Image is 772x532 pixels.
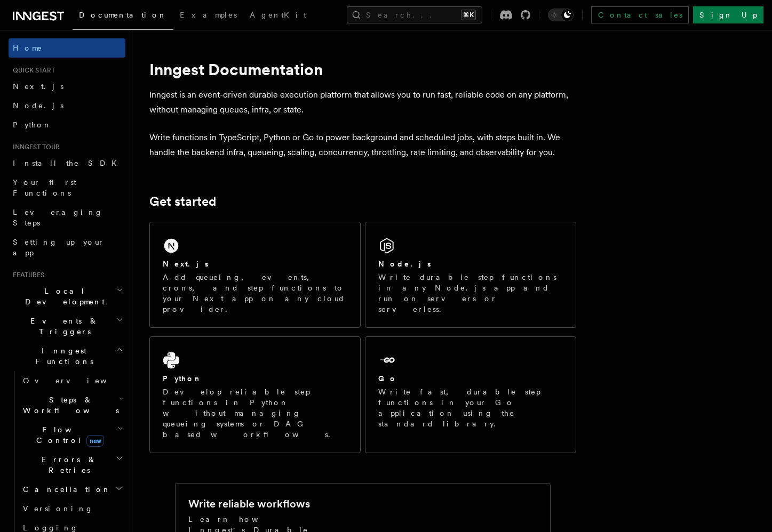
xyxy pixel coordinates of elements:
[149,60,576,79] h1: Inngest Documentation
[86,435,104,447] span: new
[13,238,105,257] span: Setting up your app
[243,3,313,29] a: AgentKit
[149,194,216,209] a: Get started
[9,115,125,134] a: Python
[149,130,576,160] p: Write functions in TypeScript, Python or Go to power background and scheduled jobs, with steps bu...
[13,159,123,167] span: Install the SDK
[19,454,116,475] span: Errors & Retries
[163,272,347,315] p: Add queueing, events, crons, and step functions to your Next app on any cloud provider.
[173,3,243,29] a: Examples
[378,386,563,429] p: Write fast, durable step functions in your Go application using the standard library.
[365,336,576,453] a: GoWrite fast, durable step functions in your Go application using the standard library.
[13,208,103,227] span: Leveraging Steps
[19,480,125,499] button: Cancellation
[23,523,78,532] span: Logging
[19,390,125,420] button: Steps & Workflows
[9,232,125,262] a: Setting up your app
[9,311,125,341] button: Events & Triggers
[347,6,482,23] button: Search...⌘K
[9,96,125,115] a: Node.js
[378,373,397,384] h2: Go
[19,424,117,446] span: Flow Control
[9,143,60,151] span: Inngest tour
[9,154,125,173] a: Install the SDK
[149,87,576,117] p: Inngest is an event-driven durable execution platform that allows you to run fast, reliable code ...
[19,394,119,416] span: Steps & Workflows
[9,271,44,279] span: Features
[9,77,125,96] a: Next.js
[9,316,116,337] span: Events & Triggers
[9,38,125,58] a: Home
[13,82,63,91] span: Next.js
[23,376,133,385] span: Overview
[73,3,173,30] a: Documentation
[9,173,125,203] a: Your first Functions
[19,484,111,495] span: Cancellation
[163,259,209,269] h2: Next.js
[9,281,125,311] button: Local Development
[9,286,116,307] span: Local Development
[19,499,125,518] a: Versioning
[149,222,361,328] a: Next.jsAdd queueing, events, crons, and step functions to your Next app on any cloud provider.
[461,10,476,20] kbd: ⌘K
[19,450,125,480] button: Errors & Retries
[378,259,431,269] h2: Node.js
[163,373,202,384] h2: Python
[548,9,574,21] button: Toggle dark mode
[188,496,310,511] h2: Write reliable workflows
[365,222,576,328] a: Node.jsWrite durable step functions in any Node.js app and run on servers or serverless.
[13,101,63,110] span: Node.js
[79,11,167,19] span: Documentation
[149,336,361,453] a: PythonDevelop reliable step functions in Python without managing queueing systems or DAG based wo...
[180,11,237,19] span: Examples
[13,43,43,53] span: Home
[693,6,763,23] a: Sign Up
[9,345,115,367] span: Inngest Functions
[9,341,125,371] button: Inngest Functions
[13,178,76,197] span: Your first Functions
[9,203,125,232] a: Leveraging Steps
[591,6,689,23] a: Contact sales
[23,504,93,513] span: Versioning
[9,66,55,75] span: Quick start
[19,371,125,390] a: Overview
[13,120,52,129] span: Python
[163,386,347,440] p: Develop reliable step functions in Python without managing queueing systems or DAG based workflows.
[19,420,125,450] button: Flow Controlnew
[250,11,306,19] span: AgentKit
[378,272,563,315] p: Write durable step functions in any Node.js app and run on servers or serverless.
